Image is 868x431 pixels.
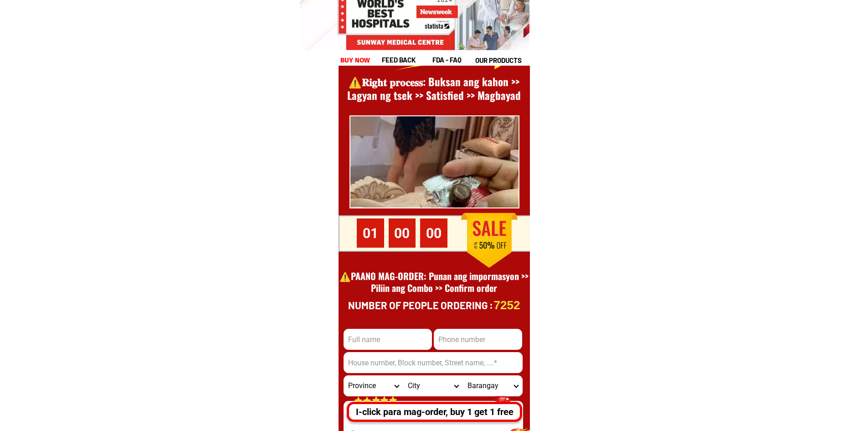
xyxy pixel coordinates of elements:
[344,375,403,396] select: Select province
[339,270,529,306] h1: ⚠️️PAANO MAG-ORDER: Punan ang impormasyon >> Piliin ang Combo >> Confirm order
[403,375,463,396] select: Select district
[334,75,533,103] h1: ⚠️️𝐑𝐢𝐠𝐡𝐭 𝐩𝐫𝐨𝐜𝐞𝐬𝐬: Buksan ang kahon >> Lagyan ng tsek >> Satisfied >> Magbayad
[352,405,521,419] div: I-click para mag-order, buy 1 get 1 free
[344,329,432,350] input: Input full_name
[341,55,369,66] h1: buy now
[432,55,483,65] h1: fda - FAQ
[434,329,522,350] input: Input phone_number
[475,55,529,66] h1: our products
[344,352,523,373] input: Input address
[463,375,523,396] select: Select commune
[382,55,431,65] h1: feed back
